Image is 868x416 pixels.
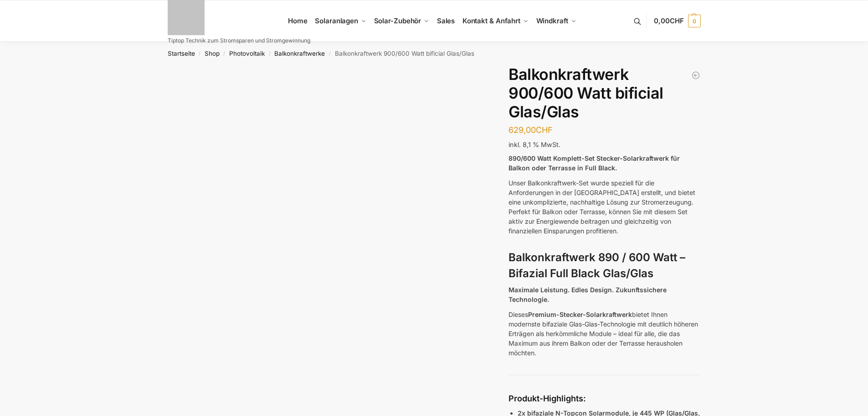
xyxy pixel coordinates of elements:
[168,38,310,43] p: Tiptop Technik zum Stromsparen und Stromgewinnung
[274,50,325,57] a: Balkonkraftwerke
[311,0,370,42] a: Solaranlagen
[433,0,458,42] a: Sales
[532,0,580,42] a: Windkraft
[195,50,205,58] span: /
[265,50,274,58] span: /
[462,16,520,25] span: Kontakt & Anfahrt
[437,16,455,25] span: Sales
[370,0,433,42] a: Solar-Zubehör
[325,50,334,58] span: /
[508,310,700,358] p: Dieses bietet Ihnen modernste bifaziale Glas-Glas-Technologie mit deutlich höheren Erträgen als h...
[220,50,229,58] span: /
[508,394,586,403] strong: Produkt-Highlights:
[536,16,568,25] span: Windkraft
[508,251,685,280] strong: Balkonkraftwerk 890 / 600 Watt – Bifazial Full Black Glas/Glas
[508,65,700,121] h1: Balkonkraftwerk 900/600 Watt bificial Glas/Glas
[536,125,553,135] span: CHF
[315,16,358,25] span: Solaranlagen
[670,16,684,25] span: CHF
[688,15,701,27] span: 0
[508,125,553,135] bdi: 629,00
[508,178,700,236] p: Unser Balkonkraftwerk-Set wurde speziell für die Anforderungen in der [GEOGRAPHIC_DATA] erstellt,...
[691,71,700,80] a: Balkonkraftwerk 1780 Watt mit 4 KWh Zendure Batteriespeicher Notstrom fähig
[654,16,683,25] span: 0,00
[229,50,265,57] a: Photovoltaik
[168,50,195,57] a: Startseite
[508,286,667,303] strong: Maximale Leistung. Edles Design. Zukunftssichere Technologie.
[151,42,717,65] nav: Breadcrumb
[374,16,421,25] span: Solar-Zubehör
[528,311,632,318] strong: Premium-Stecker-Solarkraftwerk
[654,7,700,35] a: 0,00CHF 0
[508,154,680,172] strong: 890/600 Watt Komplett-Set Stecker-Solarkraftwerk für Balkon oder Terrasse in Full Black.
[458,0,532,42] a: Kontakt & Anfahrt
[508,141,560,148] span: inkl. 8,1 % MwSt.
[205,50,220,57] a: Shop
